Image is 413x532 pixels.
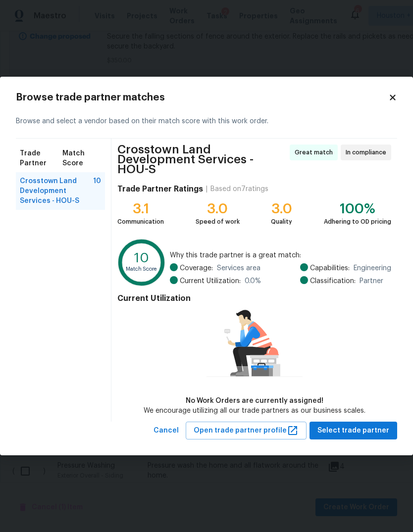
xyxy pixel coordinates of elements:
h2: Browse trade partner matches [16,93,388,102]
span: Crosstown Land Development Services - HOU-S [20,176,93,206]
span: In compliance [346,147,390,157]
button: Open trade partner profile [186,422,307,440]
span: Services area [217,263,260,273]
div: 3.1 [117,204,164,214]
span: 0.0 % [245,276,261,286]
span: Crosstown Land Development Services - HOU-S [117,145,287,174]
span: Cancel [154,425,179,437]
h4: Trade Partner Ratings [117,184,203,194]
div: Quality [271,217,292,227]
h4: Current Utilization [117,293,391,303]
span: Capabilities: [310,263,350,273]
div: Adhering to OD pricing [324,217,391,227]
span: Engineering [354,263,391,273]
span: Match Score [62,148,101,168]
span: Great match [295,147,337,157]
div: | [203,184,210,194]
div: We encourage utilizing all our trade partners as our business scales. [144,406,365,416]
button: Cancel [150,422,183,440]
div: 100% [324,204,391,214]
div: Speed of work [196,217,240,227]
span: Partner [360,276,383,286]
div: Communication [117,217,164,227]
text: 10 [134,251,149,265]
text: Match Score [126,266,157,271]
div: Based on 7 ratings [210,184,268,194]
span: 10 [93,176,101,206]
div: Browse and select a vendor based on their match score with this work order. [16,104,397,139]
button: Select trade partner [310,422,397,440]
span: Classification: [310,276,356,286]
div: 3.0 [271,204,292,214]
span: Select trade partner [317,425,389,437]
span: Coverage: [180,263,213,273]
span: Trade Partner [20,148,62,168]
div: No Work Orders are currently assigned! [144,396,365,406]
span: Current Utilization: [180,276,241,286]
span: Open trade partner profile [194,425,299,437]
span: Why this trade partner is a great match: [170,250,391,260]
div: 3.0 [196,204,240,214]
